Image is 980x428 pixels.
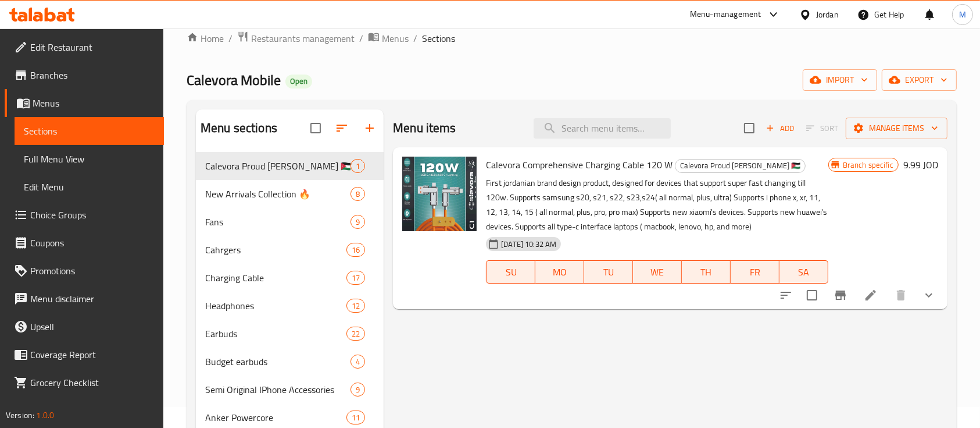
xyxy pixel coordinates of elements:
[735,264,775,281] span: FR
[351,356,364,367] span: 4
[328,114,356,142] span: Sort sections
[731,260,779,284] button: FR
[350,355,365,369] div: items
[812,73,868,87] span: import
[201,119,277,137] h2: Menu sections
[772,281,800,309] button: sort-choices
[5,257,164,285] a: Promotions
[584,260,633,284] button: TU
[535,260,584,284] button: MO
[30,376,155,390] span: Grocery Checklist
[675,159,805,172] span: Calevora Proud [PERSON_NAME] 🇯🇴
[5,89,164,117] a: Menus
[5,33,164,61] a: Edit Restaurant
[496,239,561,250] span: [DATE] 10:32 AM
[205,411,346,425] span: Anker Powercore
[347,300,364,312] span: 12
[761,119,799,137] span: Add item
[6,408,34,423] span: Version:
[686,264,726,281] span: TH
[368,31,409,46] a: Menus
[196,264,384,292] div: Charging Cable17
[205,383,350,397] div: Semi Original IPhone Accessories
[838,160,898,171] span: Branch specific
[5,369,164,397] a: Grocery Checklist
[205,215,350,229] span: Fans
[346,299,365,313] div: items
[347,328,364,339] span: 22
[846,118,947,139] button: Manage items
[187,31,957,46] nav: breadcrumb
[285,75,312,89] div: Open
[764,122,796,135] span: Add
[922,288,936,302] svg: Show Choices
[350,159,365,173] div: items
[346,327,365,341] div: items
[882,69,957,91] button: export
[675,159,806,173] div: Calevora Proud Jordan Brand 🇯🇴
[864,288,878,302] a: Edit menu item
[303,116,328,140] span: Select all sections
[205,327,346,341] span: Earbuds
[205,271,346,285] span: Charging Cable
[196,236,384,264] div: Cahrgers16
[205,243,346,257] div: Cahrgers
[350,215,365,229] div: items
[486,156,673,174] span: Calevora Comprehensive Charging Cable 120 W
[196,348,384,376] div: Budget earbuds4
[251,31,355,45] span: Restaurants management
[30,264,155,278] span: Promotions
[285,76,312,86] span: Open
[903,157,938,173] h6: 9.99 JOD
[205,187,350,201] span: New Arrivals Collection 🔥
[959,8,966,21] span: M
[589,264,628,281] span: TU
[359,31,363,45] li: /
[682,260,731,284] button: TH
[540,264,580,281] span: MO
[356,114,384,142] button: Add section
[784,264,824,281] span: SA
[351,161,364,172] span: 1
[5,61,164,89] a: Branches
[799,119,846,137] span: Select section first
[5,341,164,369] a: Coverage Report
[887,281,915,309] button: delete
[24,180,155,194] span: Edit Menu
[33,96,155,110] span: Menus
[15,145,164,173] a: Full Menu View
[915,281,943,309] button: show more
[486,260,535,284] button: SU
[24,124,155,138] span: Sections
[633,260,682,284] button: WE
[422,31,455,45] span: Sections
[196,376,384,404] div: Semi Original IPhone Accessories9
[196,152,384,180] div: Calevora Proud [PERSON_NAME] 🇯🇴1
[346,271,365,285] div: items
[347,273,364,284] span: 17
[350,187,365,201] div: items
[800,283,824,307] span: Select to update
[205,355,350,369] span: Budget earbuds
[347,412,364,423] span: 11
[779,260,828,284] button: SA
[36,408,54,423] span: 1.0.0
[30,320,155,334] span: Upsell
[24,152,155,166] span: Full Menu View
[30,348,155,362] span: Coverage Report
[534,118,671,139] input: search
[5,285,164,313] a: Menu disclaimer
[30,208,155,222] span: Choice Groups
[402,157,477,231] img: Calevora Comprehensive Charging Cable 120 W
[196,292,384,320] div: Headphones12
[491,264,531,281] span: SU
[827,281,854,309] button: Branch-specific-item
[237,31,355,46] a: Restaurants management
[855,121,938,136] span: Manage items
[393,119,456,137] h2: Menu items
[30,40,155,54] span: Edit Restaurant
